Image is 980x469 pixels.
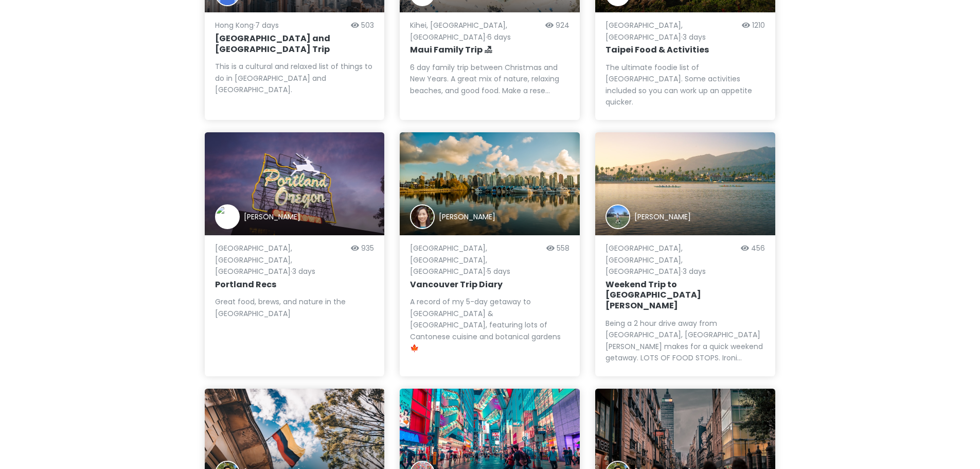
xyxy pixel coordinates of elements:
[215,61,375,95] div: This is a cultural and relaxed list of things to do in [GEOGRAPHIC_DATA] and [GEOGRAPHIC_DATA].
[605,20,738,43] p: [GEOGRAPHIC_DATA], [GEOGRAPHIC_DATA] · 3 days
[205,132,385,376] a: Trip author[PERSON_NAME][GEOGRAPHIC_DATA], [GEOGRAPHIC_DATA], [GEOGRAPHIC_DATA]·3 days935Portland...
[400,132,580,376] a: Trip author[PERSON_NAME][GEOGRAPHIC_DATA], [GEOGRAPHIC_DATA], [GEOGRAPHIC_DATA]·5 days558Vancouve...
[215,20,347,31] p: Hong Kong · 7 days
[215,33,375,55] h6: [GEOGRAPHIC_DATA] and [GEOGRAPHIC_DATA] Trip
[215,280,375,290] h6: Portland Recs
[361,20,374,30] span: 503
[410,242,542,277] p: [GEOGRAPHIC_DATA], [GEOGRAPHIC_DATA], [GEOGRAPHIC_DATA] · 5 days
[752,20,765,30] span: 1210
[634,211,691,222] div: [PERSON_NAME]
[215,242,347,277] p: [GEOGRAPHIC_DATA], [GEOGRAPHIC_DATA], [GEOGRAPHIC_DATA] · 3 days
[410,280,569,290] h6: Vancouver Trip Diary
[244,211,300,222] div: [PERSON_NAME]
[410,45,569,56] h6: Maui Family Trip 🏖
[439,211,495,222] div: [PERSON_NAME]
[556,20,569,30] span: 924
[605,45,765,56] h6: Taipei Food & Activities
[605,62,765,108] div: The ultimate foodie list of [GEOGRAPHIC_DATA]. Some activities included so you can work up an app...
[751,243,765,253] span: 456
[557,243,569,253] span: 558
[410,204,435,229] img: Trip author
[605,318,765,364] div: Being a 2 hour drive away from [GEOGRAPHIC_DATA], [GEOGRAPHIC_DATA][PERSON_NAME] makes for a quic...
[215,296,375,319] div: Great food, brews, and nature in the [GEOGRAPHIC_DATA]
[410,20,541,43] p: Kihei, [GEOGRAPHIC_DATA], [GEOGRAPHIC_DATA] · 6 days
[361,243,374,253] span: 935
[215,204,240,229] img: Trip author
[605,280,765,311] h6: Weekend Trip to [GEOGRAPHIC_DATA][PERSON_NAME]
[595,132,775,376] a: view of Santa Barbara harborTrip author[PERSON_NAME][GEOGRAPHIC_DATA], [GEOGRAPHIC_DATA], [GEOGRA...
[410,296,569,354] div: A record of my 5-day getaway to [GEOGRAPHIC_DATA] & [GEOGRAPHIC_DATA], featuring lots of Cantones...
[410,62,569,96] div: 6 day family trip between Christmas and New Years. A great mix of nature, relaxing beaches, and g...
[605,242,737,277] p: [GEOGRAPHIC_DATA], [GEOGRAPHIC_DATA], [GEOGRAPHIC_DATA] · 3 days
[605,204,630,229] img: Trip author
